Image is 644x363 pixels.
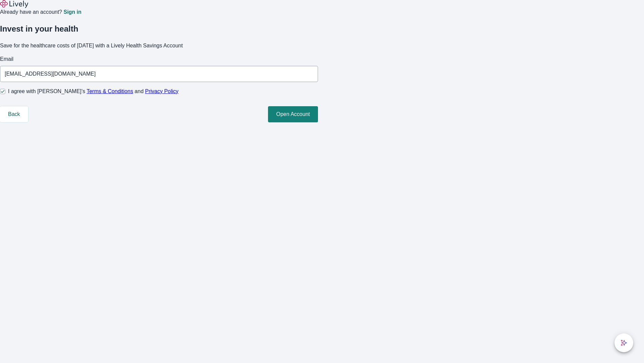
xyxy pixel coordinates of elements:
a: Sign in [63,9,81,15]
a: Terms & Conditions [87,88,133,94]
span: I agree with [PERSON_NAME]’s and [8,87,178,95]
a: Privacy Policy [145,88,179,94]
svg: Lively AI Assistant [621,339,627,346]
button: Open Account [268,106,318,122]
button: chat [614,333,633,352]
